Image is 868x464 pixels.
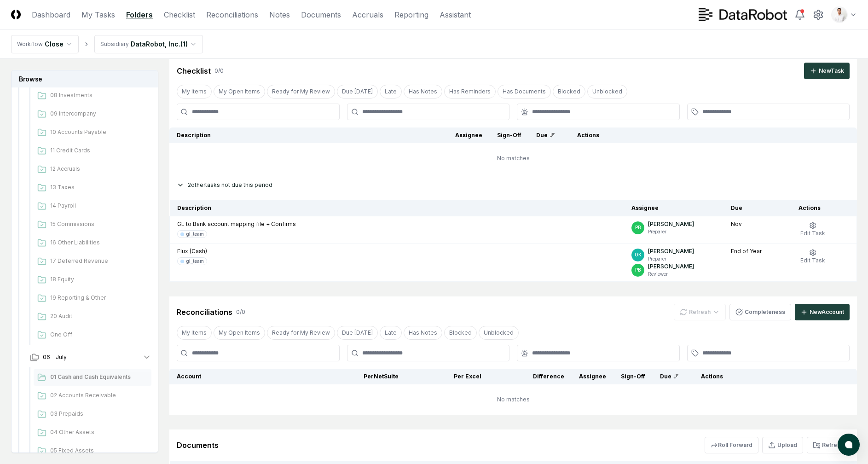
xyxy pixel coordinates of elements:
p: Reviewer [648,271,694,278]
a: 05 Fixed Assets [34,443,151,459]
th: Per NetSuite [323,369,406,384]
td: No matches [169,384,857,415]
a: 13 Taxes [34,180,151,196]
div: Due [536,131,555,139]
img: d09822cc-9b6d-4858-8d66-9570c114c672_b0bc35f1-fa8e-4ccc-bc23-b02c2d8c2b72.png [832,7,847,22]
a: 20 Audit [34,308,151,325]
div: 2 other tasks not due this period [169,174,857,197]
a: Notes [269,9,290,20]
button: My Items [177,85,212,99]
p: [PERSON_NAME] [648,262,694,271]
button: Due Today [337,326,378,340]
button: My Open Items [214,326,265,340]
button: Unblocked [587,85,627,99]
a: 15 Commissions [34,216,151,233]
div: gl_team [186,231,204,238]
span: 03 Prepaids [50,410,148,418]
div: 0 / 0 [214,67,224,75]
span: 19 Reporting & Other [50,294,148,302]
a: Reconciliations [206,9,258,20]
div: 0 / 0 [236,308,245,316]
button: Blocked [553,85,585,99]
th: Per Excel [406,369,489,384]
a: 08 Investments [34,87,151,104]
span: 20 Audit [50,312,148,320]
button: My Open Items [214,85,265,99]
button: Late [380,326,402,340]
span: 12 Accruals [50,165,148,173]
div: gl_team [186,258,204,265]
th: Description [169,128,448,143]
span: Edit Task [800,257,825,264]
p: Preparer [648,255,694,262]
button: NewAccount [795,304,850,320]
button: 06 - July [23,347,159,367]
span: Edit Task [800,230,825,237]
button: Ready for My Review [267,85,335,99]
button: My Items [177,326,212,340]
span: 13 Taxes [50,183,148,191]
th: Sign-Off [613,369,653,384]
div: Checklist [177,65,211,76]
a: Folders [126,9,153,20]
div: Documents [177,440,219,451]
span: 08 Investments [50,91,148,99]
span: PB [635,224,641,231]
a: Reporting [394,9,428,20]
a: 19 Reporting & Other [34,290,151,307]
span: 10 Accounts Payable [50,128,148,136]
a: 01 Cash and Cash Equivalents [34,369,151,386]
div: Account [177,372,316,381]
a: My Tasks [81,9,115,20]
button: Has Reminders [444,85,496,99]
th: Assignee [624,200,723,216]
span: 18 Equity [50,275,148,284]
span: 01 Cash and Cash Equivalents [50,373,148,381]
div: New Task [819,67,844,75]
a: Checklist [164,9,195,20]
h3: Browse [12,70,158,87]
span: OK [635,251,642,258]
span: 17 Deferred Revenue [50,257,148,265]
span: 02 Accounts Receivable [50,391,148,400]
th: Sign-Off [490,128,529,143]
button: Edit Task [799,220,827,239]
td: No matches [169,143,857,174]
th: Assignee [572,369,613,384]
div: Workflow [17,40,43,48]
div: Subsidiary [100,40,129,48]
p: [PERSON_NAME] [648,220,694,228]
a: 09 Intercompany [34,106,151,122]
span: 04 Other Assets [50,428,148,436]
a: 03 Prepaids [34,406,151,423]
button: atlas-launcher [838,434,860,456]
a: 14 Payroll [34,198,151,215]
td: Nov [723,216,791,244]
a: Assistant [440,9,471,20]
span: 06 - July [43,353,67,361]
a: One Off [34,327,151,343]
div: Actions [570,131,850,139]
button: Ready for My Review [267,326,335,340]
a: 18 Equity [34,272,151,288]
a: 04 Other Assets [34,424,151,441]
span: 15 Commissions [50,220,148,228]
p: [PERSON_NAME] [648,247,694,255]
span: 05 Fixed Assets [50,447,148,455]
div: Reconciliations [177,307,232,318]
button: Has Notes [404,326,442,340]
span: One Off [50,331,148,339]
th: Description [170,200,625,216]
th: Due [723,200,791,216]
button: Due Today [337,85,378,99]
span: 14 Payroll [50,202,148,210]
th: Difference [489,369,572,384]
a: Accruals [352,9,383,20]
button: Completeness [729,304,791,320]
a: Documents [301,9,341,20]
button: Refresh [807,437,850,453]
p: Preparer [648,228,694,235]
img: DataRobot logo [699,8,787,21]
button: Has Notes [404,85,442,99]
button: Roll Forward [705,437,758,453]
